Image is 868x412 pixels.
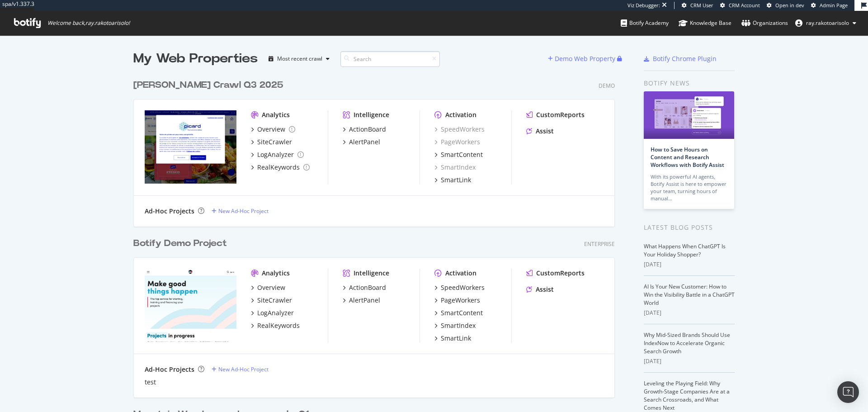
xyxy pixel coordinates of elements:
a: AI Is Your New Customer: How to Win the Visibility Battle in a ChatGPT World [644,283,735,307]
div: [PERSON_NAME] Crawl Q3 2025 [133,79,283,92]
div: [DATE] [644,309,735,317]
div: SmartLink [441,175,471,185]
input: Search [340,51,440,67]
div: Botify Academy [621,19,669,28]
div: CustomReports [536,269,585,278]
a: SiteCrawler [251,296,292,305]
a: Organizations [741,11,788,35]
div: CustomReports [536,110,585,119]
a: ActionBoard [343,125,386,134]
a: SmartIndex [434,321,476,330]
div: SmartContent [441,308,483,317]
a: CRM Account [720,2,760,9]
a: CustomReports [526,269,585,278]
div: New Ad-Hoc Project [218,207,269,215]
div: With its powerful AI agents, Botify Assist is here to empower your team, turning hours of manual… [651,173,727,202]
div: Activation [445,110,476,119]
div: SiteCrawler [257,296,292,305]
img: How to Save Hours on Content and Research Workflows with Botify Assist [644,91,734,139]
a: CustomReports [526,110,585,119]
img: ulule.com [145,269,236,342]
a: PageWorkers [434,296,480,305]
a: Botify Chrome Plugin [644,54,717,63]
div: SmartContent [441,150,483,159]
span: Admin Page [820,2,848,9]
button: Demo Web Property [548,52,617,66]
div: AlertPanel [349,296,380,305]
div: Organizations [741,19,788,28]
div: ActionBoard [349,283,386,292]
a: Why Mid-Sized Brands Should Use IndexNow to Accelerate Organic Search Growth [644,331,730,355]
a: Overview [251,283,285,292]
div: Demo Web Property [555,54,615,63]
div: Ad-Hoc Projects [145,365,194,374]
button: ray.rakotoarisolo [788,16,863,30]
div: SpeedWorkers [441,283,485,292]
a: SpeedWorkers [434,125,485,134]
div: RealKeywords [257,321,300,330]
div: [DATE] [644,357,735,365]
div: Activation [445,269,476,278]
a: Assist [526,285,554,294]
div: LogAnalyzer [257,308,294,317]
div: Open Intercom Messenger [837,381,859,403]
div: [DATE] [644,260,735,269]
a: ActionBoard [343,283,386,292]
div: Botify Chrome Plugin [653,54,717,63]
a: SiteCrawler [251,137,292,147]
div: Analytics [262,110,290,119]
div: Analytics [262,269,290,278]
a: Leveling the Playing Field: Why Growth-Stage Companies Are at a Search Crossroads, and What Comes... [644,379,730,412]
a: Admin Page [811,2,848,9]
a: SmartContent [434,150,483,159]
div: SmartLink [441,334,471,343]
div: Intelligence [354,110,389,119]
div: LogAnalyzer [257,150,294,159]
a: Overview [251,125,295,134]
div: Enterprise [584,240,615,248]
a: SmartLink [434,175,471,185]
a: PageWorkers [434,137,480,147]
div: Assist [536,285,554,294]
a: New Ad-Hoc Project [212,365,269,373]
div: Overview [257,283,285,292]
span: CRM User [690,2,713,9]
a: LogAnalyzer [251,150,304,159]
a: [PERSON_NAME] Crawl Q3 2025 [133,79,287,92]
a: Botify Academy [621,11,669,35]
a: AlertPanel [343,296,380,305]
div: Knowledge Base [679,19,731,28]
div: SmartIndex [441,321,476,330]
div: Viz Debugger: [627,2,660,9]
div: ActionBoard [349,125,386,134]
a: Knowledge Base [679,11,731,35]
a: Open in dev [767,2,804,9]
div: Botify Demo Project [133,237,227,250]
div: Intelligence [354,269,389,278]
a: Botify Demo Project [133,237,231,250]
div: Most recent crawl [277,56,322,62]
div: Botify news [644,78,735,88]
span: CRM Account [729,2,760,9]
a: AlertPanel [343,137,380,147]
img: Picard Crawl Q3 2025 [145,110,236,184]
div: SiteCrawler [257,137,292,147]
a: RealKeywords [251,163,310,172]
div: AlertPanel [349,137,380,147]
a: LogAnalyzer [251,308,294,317]
a: What Happens When ChatGPT Is Your Holiday Shopper? [644,242,726,258]
a: test [145,378,156,387]
div: RealKeywords [257,163,300,172]
div: My Web Properties [133,50,258,68]
span: Welcome back, ray.rakotoarisolo ! [47,19,130,27]
a: CRM User [682,2,713,9]
a: RealKeywords [251,321,300,330]
a: Demo Web Property [548,55,617,62]
div: Demo [599,82,615,90]
a: SmartIndex [434,163,476,172]
a: SpeedWorkers [434,283,485,292]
